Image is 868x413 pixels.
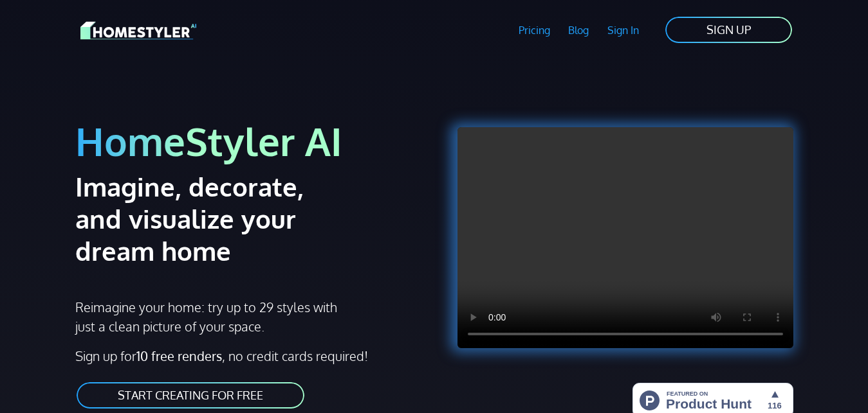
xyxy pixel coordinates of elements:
a: SIGN UP [664,15,793,44]
a: Blog [559,15,598,45]
strong: 10 free renders [136,347,222,364]
h2: Imagine, decorate, and visualize your dream home [75,170,356,267]
a: START CREATING FOR FREE [75,381,306,410]
h1: HomeStyler AI [75,117,427,165]
p: Reimagine your home: try up to 29 styles with just a clean picture of your space. [75,297,339,336]
img: HomeStyler AI logo [80,19,196,42]
a: Pricing [509,15,559,45]
p: Sign up for , no credit cards required! [75,346,427,365]
a: Sign In [598,15,649,45]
